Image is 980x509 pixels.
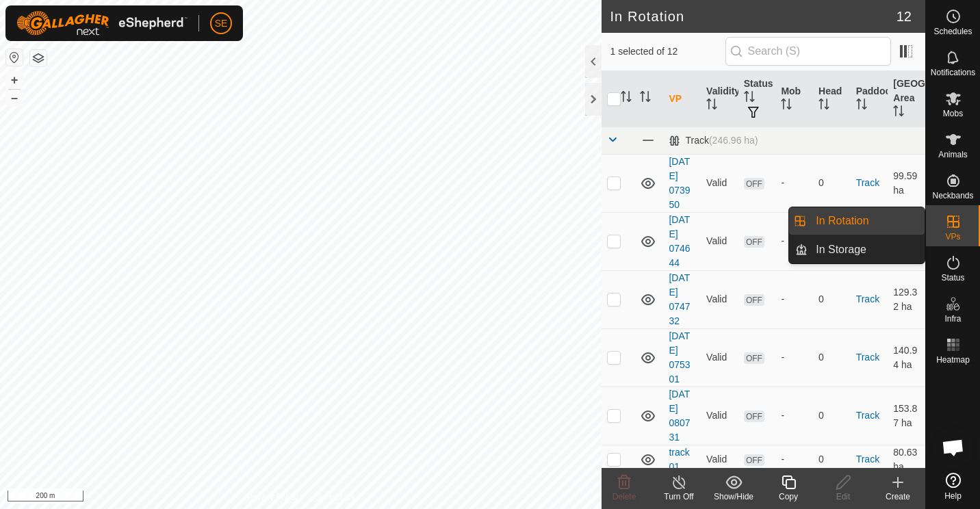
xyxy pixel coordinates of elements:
[781,408,808,423] div: -
[897,6,912,27] span: 12
[612,492,636,501] span: Delete
[781,452,808,467] div: -
[888,387,925,445] td: 153.87 ha
[813,154,851,212] td: 0
[781,234,808,248] div: -
[938,151,968,159] span: Animals
[944,492,962,500] span: Help
[941,274,964,282] span: Status
[744,294,764,306] span: OFF
[669,447,689,472] a: track 01
[926,467,980,506] a: Help
[725,37,891,66] input: Search (S)
[871,491,925,503] div: Create
[781,292,808,306] div: -
[789,207,925,235] li: In Rotation
[16,11,188,36] img: Gallagher Logo
[856,454,879,465] a: Track
[945,233,960,241] span: VPs
[701,71,738,127] th: Validity
[706,101,717,112] p-sorticon: Activate to sort
[6,90,23,106] button: –
[6,72,23,88] button: +
[888,270,925,328] td: 129.32 ha
[744,93,755,104] p-sorticon: Activate to sort
[744,236,764,248] span: OFF
[856,293,879,304] a: Track
[813,71,851,127] th: Head
[669,389,690,443] a: [DATE] 080731
[813,328,851,387] td: 0
[813,387,851,445] td: 0
[738,71,776,127] th: Status
[781,350,808,365] div: -
[943,109,963,118] span: Mobs
[888,154,925,212] td: 99.59 ha
[744,178,764,190] span: OFF
[610,8,896,25] h2: In Rotation
[669,214,690,268] a: [DATE] 074644
[663,71,701,127] th: VP
[893,107,904,118] p-sorticon: Activate to sort
[701,212,738,270] td: Valid
[744,454,764,466] span: OFF
[818,101,829,112] p-sorticon: Activate to sort
[701,328,738,387] td: Valid
[816,491,871,503] div: Edit
[888,445,925,474] td: 80.63 ha
[808,207,925,235] a: In Rotation
[701,154,738,212] td: Valid
[610,44,725,59] span: 1 selected of 12
[775,71,813,127] th: Mob
[789,236,925,263] li: In Storage
[701,387,738,445] td: Valid
[931,68,975,77] span: Notifications
[816,213,868,229] span: In Rotation
[856,101,867,112] p-sorticon: Activate to sort
[314,491,354,504] a: Contact Us
[781,101,792,112] p-sorticon: Activate to sort
[944,315,961,323] span: Infra
[856,177,879,188] a: Track
[933,427,974,468] a: Open chat
[669,272,690,326] a: [DATE] 074732
[933,27,972,36] span: Schedules
[30,50,47,66] button: Map Layers
[709,135,758,146] span: (246.96 ha)
[744,410,764,422] span: OFF
[808,236,925,263] a: In Storage
[247,491,298,504] a: Privacy Policy
[744,352,764,364] span: OFF
[640,93,651,104] p-sorticon: Activate to sort
[706,491,761,503] div: Show/Hide
[621,93,632,104] p-sorticon: Activate to sort
[813,270,851,328] td: 0
[888,71,925,127] th: [GEOGRAPHIC_DATA] Area
[936,356,970,364] span: Heatmap
[761,491,816,503] div: Copy
[6,49,23,66] button: Reset Map
[701,445,738,474] td: Valid
[701,270,738,328] td: Valid
[888,328,925,387] td: 140.94 ha
[851,71,888,127] th: Paddock
[816,242,866,258] span: In Storage
[215,16,228,31] span: SE
[813,445,851,474] td: 0
[781,176,808,190] div: -
[856,410,879,421] a: Track
[932,192,973,200] span: Neckbands
[652,491,706,503] div: Turn Off
[669,156,690,210] a: [DATE] 073950
[669,135,758,146] div: Track
[856,352,879,363] a: Track
[669,330,690,384] a: [DATE] 075301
